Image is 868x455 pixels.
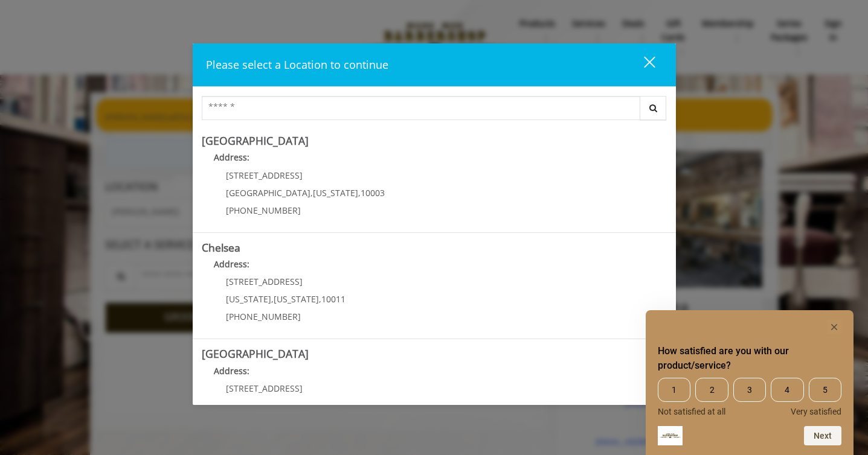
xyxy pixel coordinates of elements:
span: 2 [695,378,728,402]
b: [GEOGRAPHIC_DATA] [202,346,309,361]
button: close dialog [622,52,663,77]
span: 4 [771,378,803,402]
span: [US_STATE] [274,293,319,305]
div: close dialog [630,56,654,74]
span: [STREET_ADDRESS] [226,383,303,394]
span: Not satisfied at all [658,407,725,416]
span: 1 [658,378,690,402]
div: How satisfied are you with our product/service? Select an option from 1 to 5, with 1 being Not sa... [658,378,841,416]
span: 5 [809,378,841,402]
span: [PHONE_NUMBER] [226,205,301,216]
span: 3 [733,378,766,402]
b: Address: [214,365,249,377]
span: [STREET_ADDRESS] [226,170,303,181]
span: [US_STATE] [313,187,358,199]
span: , [310,187,313,199]
span: 10003 [361,187,385,199]
div: Center Select [202,96,667,126]
span: Very satisfied [791,407,841,416]
span: , [319,293,321,305]
button: Hide survey [827,320,841,334]
b: Address: [214,151,249,163]
span: Please select a Location to continue [206,57,388,72]
span: , [358,187,361,199]
button: Next question [804,426,841,445]
span: [STREET_ADDRESS] [226,276,303,287]
span: 10011 [321,293,346,305]
span: [PHONE_NUMBER] [226,311,301,322]
span: , [271,293,274,305]
b: Address: [214,258,249,270]
b: Chelsea [202,240,240,255]
span: [US_STATE] [226,293,271,305]
div: How satisfied are you with our product/service? Select an option from 1 to 5, with 1 being Not sa... [658,320,841,445]
h2: How satisfied are you with our product/service? Select an option from 1 to 5, with 1 being Not sa... [658,344,841,373]
i: Search button [646,104,660,112]
b: [GEOGRAPHIC_DATA] [202,133,309,148]
span: [GEOGRAPHIC_DATA] [226,187,310,199]
input: Search Center [202,96,640,120]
